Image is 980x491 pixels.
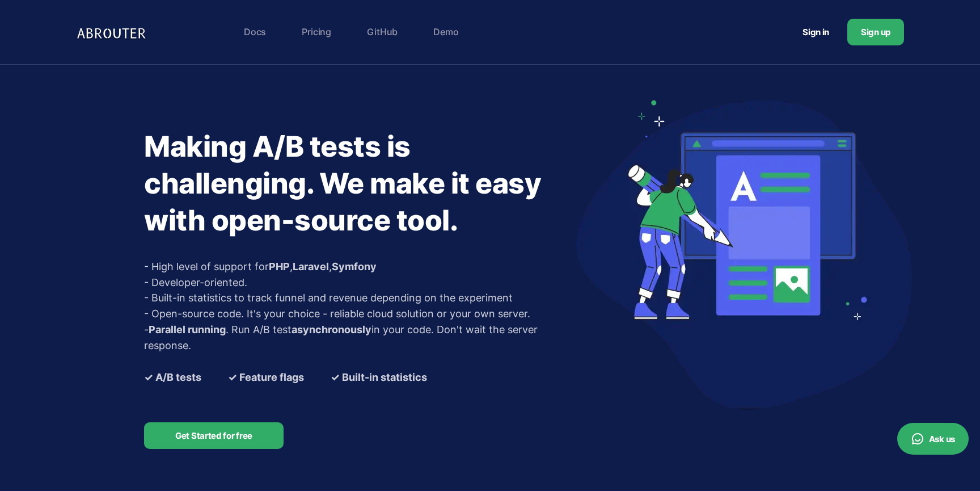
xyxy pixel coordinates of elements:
[144,259,569,275] p: - High level of support for , ,
[144,290,569,306] p: - Built-in statistics to track funnel and revenue depending on the experiment
[361,20,403,43] a: GitHub
[144,370,201,385] b: ✓ A/B tests
[228,370,304,385] b: ✓ Feature flags
[332,261,377,272] a: Symfony
[144,128,569,239] h1: Making A/B tests is challenging. We make it easy with open-source tool.
[238,20,272,43] a: Docs
[293,261,329,272] a: Laravel
[76,20,150,44] img: Logo
[296,20,337,43] a: Pricing
[292,324,371,335] b: asynchronously
[789,22,843,43] a: Sign in
[144,275,569,291] p: - Developer-oriented.
[847,19,904,45] a: Sign up
[331,370,427,385] b: ✓ Built-in statistics
[428,20,464,43] a: Demo
[897,423,969,455] button: Ask us
[269,261,290,272] a: PHP
[144,306,569,322] p: - Open-source code. It's your choice - reliable cloud solution or your own server.
[149,324,226,335] b: Parallel running
[144,422,284,449] a: Get Started for free
[144,322,569,354] p: - . Run A/B test in your code. Don't wait the server response.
